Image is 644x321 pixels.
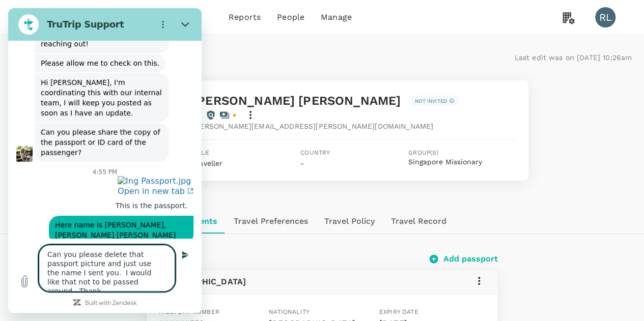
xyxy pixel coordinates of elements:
button: Close [167,6,187,26]
span: People [277,11,304,23]
img: The Malaysian Church of Jesus Christ of Latter-day Saints [12,6,59,28]
span: - [300,159,304,167]
h2: TruTrip Support [39,10,141,22]
span: Nationality [269,308,310,315]
span: Manage [321,11,352,23]
a: Image shared. Offer your agent more context, if you haven't already. Open in new tab. [109,168,185,188]
a: Built with Zendesk: Visit the Zendesk website in a new tab [77,292,129,299]
span: Here name is [PERSON_NAME], [PERSON_NAME] [PERSON_NAME] [47,212,179,232]
button: Add passport [431,254,497,264]
span: Hi [PERSON_NAME], I'm coordinating this with our internal team, I will keep you posted as soon as... [33,69,155,110]
span: This is the passport. [107,192,179,202]
span: Please allow me to check on this. [33,50,151,60]
span: [PERSON_NAME][EMAIL_ADDRESS][PERSON_NAME][DOMAIN_NAME] [192,121,433,131]
button: Travel Preferences [226,209,316,234]
button: Travel Record [383,209,455,234]
span: Open in new tab [109,178,185,188]
img: Ing Passport.jpg [109,168,183,178]
h6: [GEOGRAPHIC_DATA] [159,275,246,289]
span: [PERSON_NAME] [PERSON_NAME] [192,94,401,108]
p: 4:55 PM [85,160,109,168]
p: Last edit was on [DATE] 10:26am [514,52,632,63]
button: Travel Policy [316,209,383,234]
button: Upload file [6,263,26,283]
span: Expiry date [379,308,418,315]
span: Group(s) [408,148,516,158]
span: Can you please share the copy of the passport or ID card of the passenger? [33,119,155,150]
span: Traveller [192,159,222,167]
span: Country [300,148,408,158]
span: Reports [229,11,261,23]
button: Send message [167,237,187,257]
button: Options menu [145,6,165,26]
textarea: Can you please delete that passport picture and just use the name I sent you. I would like that n... [31,237,167,283]
iframe: Messaging window [8,8,202,313]
button: Singapore Missionary [408,158,482,166]
span: Role [192,148,300,158]
p: Not invited [415,97,447,105]
span: Passport number [159,308,219,315]
div: RL [595,7,615,27]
